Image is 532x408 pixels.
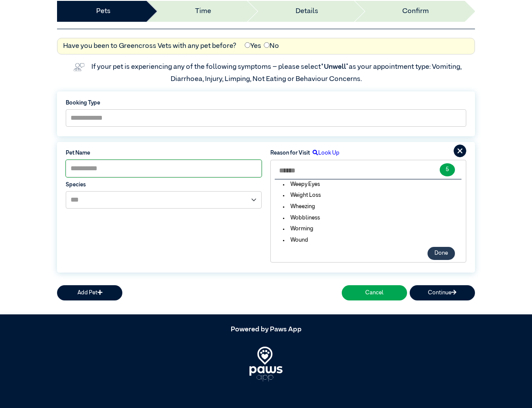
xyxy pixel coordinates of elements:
label: Species [66,181,262,189]
label: Pet Name [66,149,262,157]
span: “Unwell” [321,64,349,71]
input: No [264,42,269,48]
label: Yes [245,41,261,51]
label: Reason for Visit [270,149,310,157]
h5: Powered by Paws App [57,326,475,334]
li: Wheezing [278,202,321,211]
li: Weepy Eyes [278,180,326,189]
button: Done [428,247,455,260]
li: Weight Loss [278,191,327,199]
img: PawsApp [249,347,283,381]
li: Wobbliness [278,214,326,222]
label: Look Up [310,149,340,157]
button: Continue [410,285,475,300]
input: Yes [245,42,250,48]
label: Booking Type [66,99,466,107]
li: Wound [278,236,314,244]
label: No [264,41,279,51]
button: 5 [440,163,455,176]
img: vet [71,60,87,74]
label: Have you been to Greencross Vets with any pet before? [63,41,236,51]
a: Pets [96,6,111,17]
li: Worming [278,225,319,233]
button: Add Pet [57,285,122,300]
label: If your pet is experiencing any of the following symptoms – please select as your appointment typ... [91,64,463,83]
button: Cancel [342,285,407,300]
